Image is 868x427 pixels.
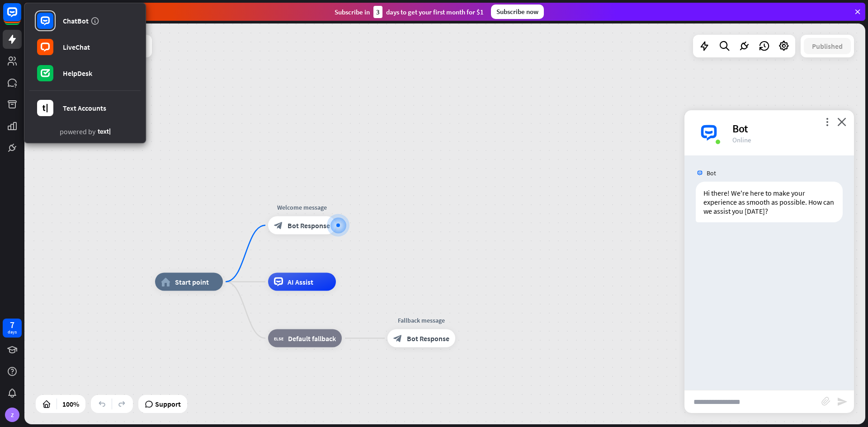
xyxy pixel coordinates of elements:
[288,334,336,343] span: Default fallback
[274,334,283,343] i: block_fallback
[732,122,843,136] div: Bot
[837,396,848,407] i: send
[707,169,716,177] span: Bot
[5,408,19,422] div: Z
[274,221,283,230] i: block_bot_response
[7,4,34,31] button: Open LiveChat chat widget
[491,5,544,19] div: Subscribe now
[381,316,462,325] div: Fallback message
[393,334,402,343] i: block_bot_response
[804,38,851,54] button: Published
[407,334,449,343] span: Bot Response
[335,6,484,18] div: Subscribe in days to get your first month for $1
[823,117,831,126] i: more_vert
[155,397,181,411] span: Support
[10,321,14,329] div: 7
[8,329,17,335] div: days
[261,203,343,212] div: Welcome message
[3,319,22,338] a: 7 days
[732,136,843,144] div: Online
[288,221,330,230] span: Bot Response
[161,277,170,286] i: home_2
[60,397,82,411] div: 100%
[821,397,830,406] i: block_attachment
[288,277,313,286] span: AI Assist
[696,182,843,222] div: Hi there! We're here to make your experience as smooth as possible. How can we assist you [DATE]?
[175,277,209,286] span: Start point
[373,6,382,18] div: 3
[837,117,846,126] i: close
